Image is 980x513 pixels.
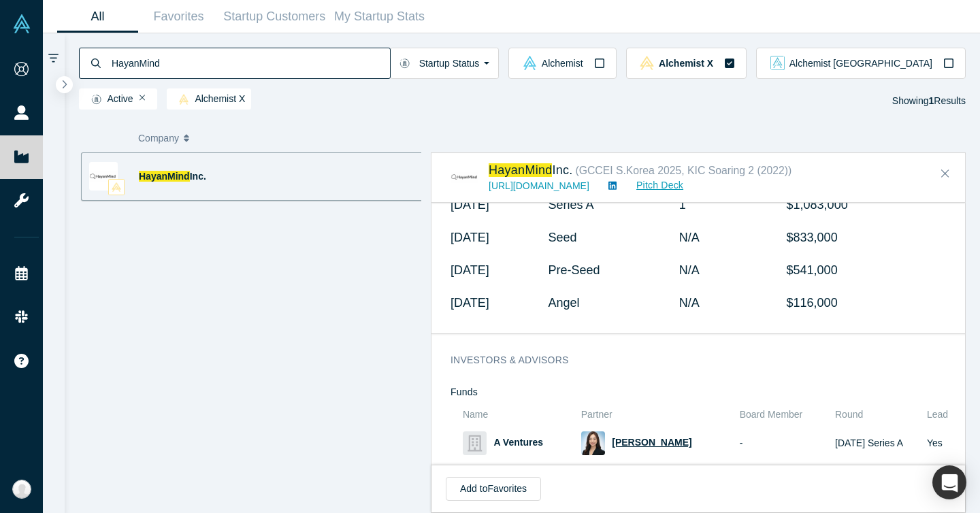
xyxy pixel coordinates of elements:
[892,95,966,106] span: Showing Results
[679,188,777,221] td: 1
[626,48,747,79] button: alchemistx Vault LogoAlchemist X
[451,386,956,398] h4: Funds
[173,94,245,105] span: Alchemist X
[190,171,206,182] span: Inc.
[922,403,956,427] th: Lead
[463,431,487,455] img: A Ventures
[740,409,803,420] span: Board Member
[489,180,589,191] a: [URL][DOMAIN_NAME]
[451,254,548,286] td: [DATE]
[446,477,541,501] button: Add toFavorites
[679,221,777,254] td: N/A
[451,286,548,319] td: [DATE]
[219,1,330,33] a: Startup Customers
[575,165,791,176] small: ( GCCEI S.Korea 2025, KIC Soaring 2 (2022) )
[548,263,600,277] span: Pre-Seed
[139,171,206,182] a: HayanMindInc.
[138,1,219,33] a: Favorites
[523,56,537,70] img: alchemist Vault Logo
[640,56,654,70] img: alchemistx Vault Logo
[552,163,572,177] span: Inc.
[451,353,937,367] h3: Investors & Advisors
[139,171,190,182] span: HayanMind
[922,427,956,460] td: Yes
[576,403,735,427] th: Partner
[777,254,956,286] td: $541,000
[140,93,146,103] button: Remove Filter
[12,480,31,499] img: Suhan Lee's Account
[789,59,932,68] span: Alchemist [GEOGRAPHIC_DATA]
[777,221,956,254] td: $833,000
[458,403,576,427] th: Name
[89,162,118,191] img: HayanMind Inc.'s Logo
[451,188,548,221] td: [DATE]
[451,221,548,254] td: [DATE]
[548,198,593,212] span: Series A
[112,182,121,192] img: alchemistx Vault Logo
[929,95,934,106] strong: 1
[91,94,101,105] img: Startup status
[508,48,616,79] button: alchemist Vault LogoAlchemist
[770,56,785,70] img: alchemist_aj Vault Logo
[612,437,691,448] a: [PERSON_NAME]
[756,48,966,79] button: alchemist_aj Vault LogoAlchemist [GEOGRAPHIC_DATA]
[138,124,179,152] span: Company
[659,59,713,68] span: Alchemist X
[330,1,429,33] a: My Startup Stats
[679,254,777,286] td: N/A
[621,178,684,193] a: Pitch Deck
[735,427,830,460] td: -
[489,163,552,177] span: HayanMind
[12,14,31,33] img: Alchemist Vault Logo
[390,48,500,79] button: Startup Status
[830,427,922,460] td: [DATE] Series A
[85,94,133,105] span: Active
[935,163,955,185] button: Close
[57,1,138,33] a: All
[777,286,956,319] td: $116,000
[679,286,777,319] td: N/A
[777,188,956,221] td: $1,083,000
[399,58,410,69] img: Startup status
[548,231,576,244] span: Seed
[138,124,238,152] button: Company
[489,163,573,177] a: HayanMindInc.
[493,437,543,448] a: A Ventures
[548,296,579,310] span: Angel
[451,163,479,191] img: HayanMind Inc.'s Logo
[179,94,189,105] img: alchemistx Vault Logo
[110,47,390,79] input: Search by company name, class, customer, one-liner or category
[830,403,922,427] th: Round
[542,59,583,68] span: Alchemist
[581,431,605,455] img: Jinny Jung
